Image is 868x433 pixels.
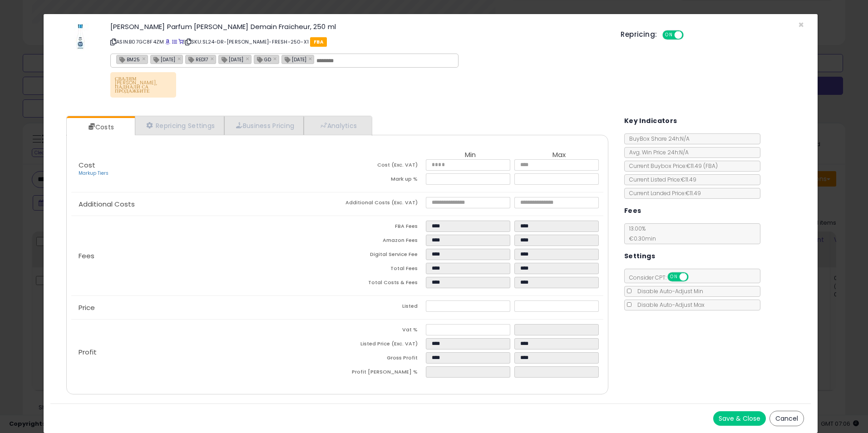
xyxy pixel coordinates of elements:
[337,221,426,235] td: FBA Fees
[79,170,108,177] a: Markup Tiers
[337,235,426,249] td: Amazon Fees
[224,116,304,135] a: Business Pricing
[309,54,314,63] a: ×
[310,37,327,47] span: FBA
[71,252,337,260] p: Fees
[621,31,657,38] h5: Repricing:
[625,176,696,183] span: Current Listed Price: €11.49
[110,34,607,49] p: ASIN: B07GC8F4ZM | SKU: SL24-DR-[PERSON_NAME]-FRESH-250-X1
[178,54,183,63] a: ×
[798,18,804,31] span: ×
[713,411,766,426] button: Save & Close
[682,31,697,39] span: OFF
[110,23,607,30] h3: [PERSON_NAME] Parfum [PERSON_NAME] Demain Fraicheur, 250 ml
[71,162,337,177] p: Cost
[625,235,656,242] span: €0.30 min
[624,205,641,216] h5: Fees
[67,23,94,50] img: 31qD-Ub66aL._SL60_.jpg
[71,304,337,311] p: Price
[186,55,208,63] span: RED17
[624,115,677,127] h5: Key Indicators
[769,411,804,426] button: Cancel
[273,54,279,63] a: ×
[426,151,514,159] th: Min
[151,55,175,63] span: [DATE]
[686,162,718,170] span: €11.49
[337,366,426,380] td: Profit [PERSON_NAME] %
[337,352,426,366] td: Gross Profit
[282,55,306,63] span: [DATE]
[135,116,225,135] a: Repricing Settings
[625,274,700,281] span: Consider CPT:
[71,201,337,208] p: Additional Costs
[664,31,675,39] span: ON
[337,249,426,263] td: Digital Service Fee
[304,116,371,135] a: Analytics
[337,159,426,173] td: Cost (Exc. VAT)
[172,38,177,45] a: All offer listings
[337,263,426,277] td: Total Fees
[246,54,251,63] a: ×
[514,151,603,159] th: Max
[71,349,337,356] p: Profit
[633,287,703,295] span: Disable Auto-Adjust Min
[703,162,718,170] span: ( FBA )
[625,148,689,156] span: Avg. Win Price 24h: N/A
[625,225,656,242] span: 13.00 %
[337,277,426,291] td: Total Costs & Fees
[117,55,140,63] span: BM25
[687,273,701,281] span: OFF
[633,301,705,309] span: Disable Auto-Adjust Max
[165,38,170,45] a: BuyBox page
[625,162,718,170] span: Current Buybox Price:
[625,189,701,197] span: Current Landed Price: €11.49
[625,135,690,143] span: BuyBox Share 24h: N/A
[668,273,680,281] span: ON
[624,251,655,262] h5: Settings
[337,197,426,211] td: Additional Costs (Exc. VAT)
[178,38,183,45] a: Your listing only
[337,324,426,338] td: Vat %
[142,54,148,63] a: ×
[254,55,271,63] span: GD
[210,54,216,63] a: ×
[337,338,426,352] td: Listed Price (Exc. VAT)
[337,300,426,315] td: Listed
[67,118,134,136] a: Costs
[219,55,243,63] span: [DATE]
[337,173,426,187] td: Mark up %
[110,72,176,98] p: СВАЛЯМ [PERSON_NAME], ПАДНАЛИ СА ПРОДАЖБИТЕ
